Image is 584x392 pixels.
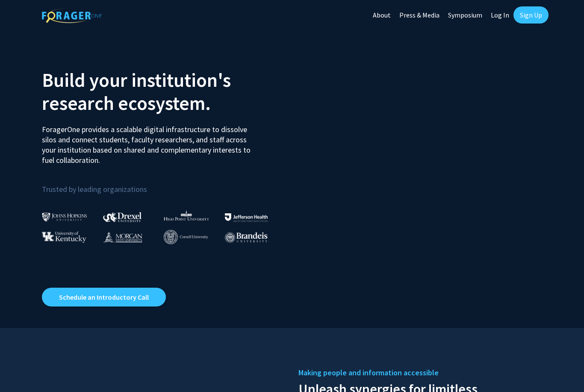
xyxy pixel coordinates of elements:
[42,212,87,221] img: Johns Hopkins University
[42,231,86,243] img: University of Kentucky
[164,230,208,244] img: Cornell University
[225,232,268,243] img: Brandeis University
[103,231,142,242] img: Morgan State University
[298,366,542,379] h5: Making people and information accessible
[42,8,102,23] img: ForagerOne Logo
[513,6,549,24] a: Sign Up
[225,213,268,221] img: Thomas Jefferson University
[42,118,257,165] p: ForagerOne provides a scalable digital infrastructure to dissolve silos and connect students, fac...
[42,172,286,196] p: Trusted by leading organizations
[103,212,142,222] img: Drexel University
[164,210,209,221] img: High Point University
[42,288,166,307] a: Opens in a new tab
[42,68,286,115] h2: Build your institution's research ecosystem.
